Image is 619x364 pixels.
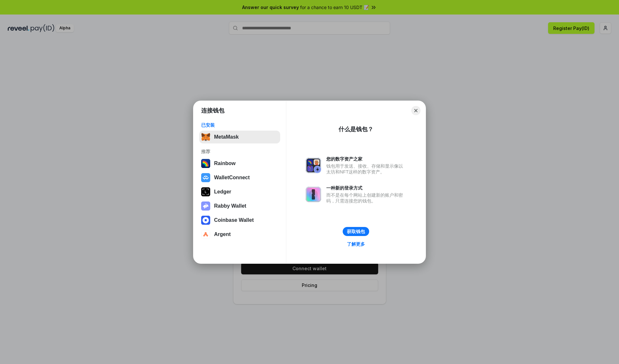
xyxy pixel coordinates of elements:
[199,185,280,198] button: Ledger
[214,217,254,223] div: Coinbase Wallet
[199,228,280,241] button: Argent
[201,107,224,114] h1: 连接钱包
[214,189,231,195] div: Ledger
[306,187,321,202] img: svg+xml,%3Csvg%20xmlns%3D%22http%3A%2F%2Fwww.w3.org%2F2000%2Fsvg%22%20fill%3D%22none%22%20viewBox...
[201,202,210,211] img: svg+xml,%3Csvg%20xmlns%3D%22http%3A%2F%2Fwww.w3.org%2F2000%2Fsvg%22%20fill%3D%22none%22%20viewBox...
[347,229,365,234] div: 获取钱包
[214,231,231,237] div: Argent
[326,185,406,191] div: 一种新的登录方式
[214,134,239,140] div: MetaMask
[201,173,210,182] img: svg+xml,%3Csvg%20width%3D%2228%22%20height%3D%2228%22%20viewBox%3D%220%200%2028%2028%22%20fill%3D...
[347,241,365,247] div: 了解更多
[343,227,369,236] button: 获取钱包
[326,163,406,175] div: 钱包用于发送、接收、存储和显示像以太坊和NFT这样的数字资产。
[411,106,420,115] button: Close
[199,214,280,227] button: Coinbase Wallet
[199,131,280,143] button: MetaMask
[306,158,321,173] img: svg+xml,%3Csvg%20xmlns%3D%22http%3A%2F%2Fwww.w3.org%2F2000%2Fsvg%22%20fill%3D%22none%22%20viewBox...
[343,240,369,248] a: 了解更多
[201,133,210,142] img: svg+xml,%3Csvg%20fill%3D%22none%22%20height%3D%2233%22%20viewBox%3D%220%200%2035%2033%22%20width%...
[214,161,236,166] div: Rainbow
[199,171,280,184] button: WalletConnect
[201,122,278,128] div: 已安装
[201,187,210,196] img: svg+xml,%3Csvg%20xmlns%3D%22http%3A%2F%2Fwww.w3.org%2F2000%2Fsvg%22%20width%3D%2228%22%20height%3...
[326,156,406,162] div: 您的数字资产之家
[199,200,280,212] button: Rabby Wallet
[201,149,278,154] div: 推荐
[214,175,250,181] div: WalletConnect
[199,157,280,170] button: Rainbow
[201,216,210,225] img: svg+xml,%3Csvg%20width%3D%2228%22%20height%3D%2228%22%20viewBox%3D%220%200%2028%2028%22%20fill%3D...
[339,125,373,133] div: 什么是钱包？
[214,203,246,209] div: Rabby Wallet
[201,230,210,239] img: svg+xml,%3Csvg%20width%3D%2228%22%20height%3D%2228%22%20viewBox%3D%220%200%2028%2028%22%20fill%3D...
[326,192,406,204] div: 而不是在每个网站上创建新的账户和密码，只需连接您的钱包。
[201,159,210,168] img: svg+xml,%3Csvg%20width%3D%22120%22%20height%3D%22120%22%20viewBox%3D%220%200%20120%20120%22%20fil...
